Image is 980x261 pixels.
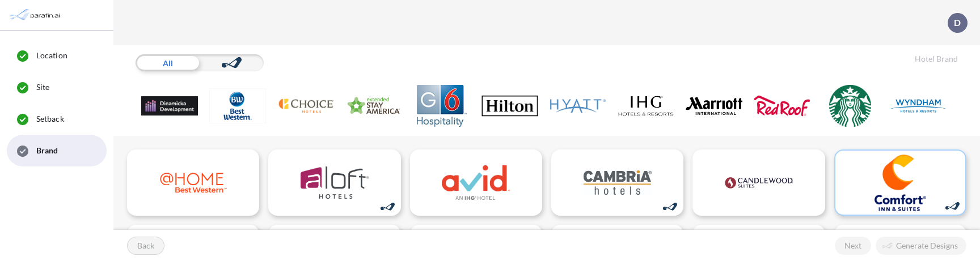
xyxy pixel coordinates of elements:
[890,85,947,127] img: Wyndham
[36,82,49,93] span: Site
[9,5,64,25] img: Parafin
[442,159,510,207] img: logo
[159,159,227,207] img: logo
[584,159,652,207] img: logo
[550,85,606,127] img: Hyatt
[618,85,674,127] img: IHG
[277,85,334,127] img: Choice
[481,85,538,127] img: Hilton
[301,159,369,207] img: logo
[822,85,878,127] img: Starbucks
[754,85,810,127] img: Red Roof
[413,85,470,127] img: G6 Hospitality
[345,85,402,127] img: Extended Stay America
[725,159,793,207] img: logo
[36,145,58,156] span: Brand
[36,50,67,61] span: Location
[141,85,198,127] img: .Dev Family
[36,113,64,125] span: Setback
[686,85,742,127] img: Marriott
[954,18,961,28] p: D
[915,54,958,64] h5: Hotel Brand
[209,85,266,127] img: Best Western
[136,54,200,71] div: All
[866,155,934,211] img: logo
